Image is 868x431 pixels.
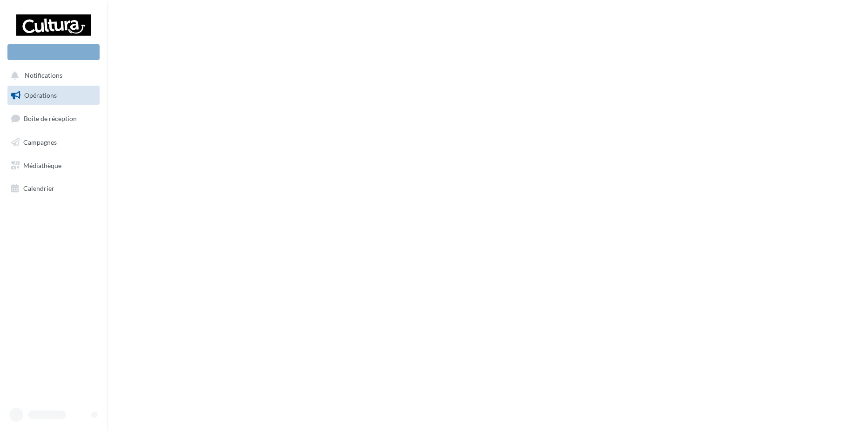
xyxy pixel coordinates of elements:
a: Campagnes [6,133,101,152]
a: Boîte de réception [6,108,101,128]
a: Opérations [6,86,101,105]
a: Médiathèque [6,156,101,175]
span: Calendrier [23,184,54,192]
span: Boîte de réception [24,114,77,122]
span: Opérations [24,91,57,99]
div: Nouvelle campagne [7,44,100,60]
span: Notifications [25,72,62,80]
a: Calendrier [6,179,101,198]
span: Campagnes [23,138,57,146]
span: Médiathèque [23,161,61,169]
